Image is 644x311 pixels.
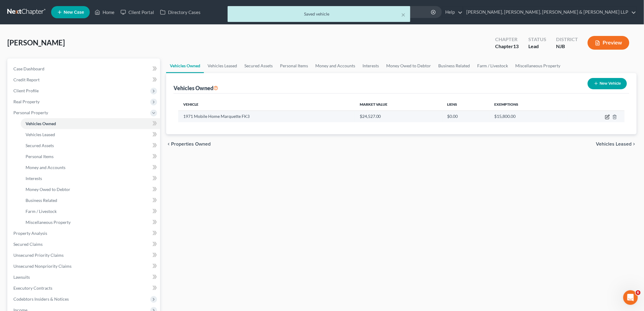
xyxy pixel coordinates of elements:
i: chevron_right [632,142,637,147]
span: Business Related [26,198,57,203]
th: Market Value [355,98,443,111]
span: 13 [513,43,519,49]
span: Codebtors Insiders & Notices [13,296,69,302]
a: Money and Accounts [21,162,160,173]
button: chevron_left Properties Owned [166,142,211,147]
td: $24,527.00 [355,111,443,122]
a: Lawsuits [9,272,160,283]
th: Vehicle [178,98,355,111]
a: Secured Assets [241,58,276,73]
span: Credit Report [13,77,40,82]
a: Vehicles Owned [166,58,204,73]
span: 6 [636,290,641,295]
div: Status [528,36,546,43]
div: District [556,36,578,43]
td: 1971 Mobile Home Marquette FK3 [178,111,355,122]
a: Unsecured Nonpriority Claims [9,261,160,272]
span: Money Owed to Debtor [26,187,70,192]
a: Business Related [435,58,474,73]
iframe: Intercom live chat [623,290,638,305]
a: Credit Report [9,74,160,85]
a: Unsecured Priority Claims [9,250,160,261]
a: Personal Items [21,151,160,162]
span: Miscellaneous Property [26,220,71,225]
span: Properties Owned [171,142,211,147]
th: Liens [443,98,490,111]
i: chevron_left [166,142,171,147]
span: Personal Property [13,110,48,115]
a: Vehicles Leased [21,129,160,140]
div: Chapter [495,36,519,43]
div: Vehicles Owned [173,84,218,92]
a: Vehicles Leased [204,58,241,73]
a: Money Owed to Debtor [21,184,160,195]
a: Interests [21,173,160,184]
span: Secured Claims [13,242,43,247]
a: Money and Accounts [312,58,359,73]
span: Farm / Livestock [26,209,57,214]
a: Farm / Livestock [21,206,160,217]
button: New Vehicle [588,78,627,89]
span: Lawsuits [13,274,30,280]
span: Vehicles Owned [26,121,56,126]
span: [PERSON_NAME] [7,38,65,47]
span: Client Profile [13,88,39,93]
a: Vehicles Owned [21,118,160,129]
a: Executory Contracts [9,283,160,294]
a: Miscellaneous Property [21,217,160,228]
span: Vehicles Leased [596,142,632,147]
a: Secured Claims [9,239,160,250]
a: Miscellaneous Property [512,58,564,73]
span: Real Property [13,99,40,104]
span: Property Analysis [13,231,47,236]
a: Farm / Livestock [474,58,512,73]
a: Business Related [21,195,160,206]
div: NJB [556,43,578,50]
button: × [401,11,405,18]
button: Preview [588,36,629,50]
span: Unsecured Nonpriority Claims [13,263,72,269]
a: Property Analysis [9,228,160,239]
span: Personal Items [26,154,54,159]
div: Chapter [495,43,519,50]
div: Saved vehicle [233,11,405,17]
span: Money and Accounts [26,165,65,170]
a: Money Owed to Debtor [383,58,435,73]
span: Unsecured Priority Claims [13,253,64,258]
td: $15,800.00 [490,111,568,122]
span: Case Dashboard [13,66,44,71]
button: Vehicles Leased chevron_right [596,142,637,147]
a: Secured Assets [21,140,160,151]
span: Vehicles Leased [26,132,55,137]
a: Interests [359,58,383,73]
span: Executory Contracts [13,285,52,291]
th: Exemptions [490,98,568,111]
td: $0.00 [443,111,490,122]
a: Personal Items [276,58,312,73]
span: Interests [26,176,42,181]
a: Case Dashboard [9,63,160,74]
div: Lead [528,43,546,50]
span: Secured Assets [26,143,54,148]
